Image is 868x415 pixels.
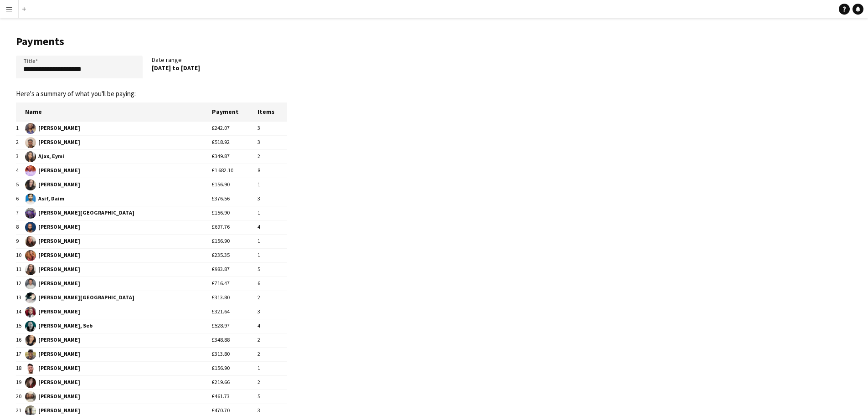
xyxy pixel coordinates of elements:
[257,291,287,305] td: 2
[257,319,287,333] td: 4
[212,305,258,319] td: £321.64
[25,102,211,121] th: Name
[25,222,211,233] span: [PERSON_NAME]
[25,391,211,402] span: [PERSON_NAME]
[257,178,287,192] td: 1
[16,192,25,206] td: 6
[25,321,211,332] span: [PERSON_NAME], Seb
[257,389,287,404] td: 5
[16,319,25,333] td: 15
[16,90,287,98] p: Here's a summary of what you'll be paying:
[257,149,287,164] td: 2
[16,234,25,248] td: 9
[16,35,287,48] h1: Payments
[212,206,258,220] td: £156.90
[212,389,258,404] td: £461.73
[16,248,25,262] td: 10
[257,347,287,361] td: 2
[25,151,211,162] span: Ajax, Eymi
[25,377,211,388] span: [PERSON_NAME]
[16,149,25,164] td: 3
[257,164,287,178] td: 8
[257,102,287,121] th: Items
[25,363,211,374] span: [PERSON_NAME]
[257,262,287,277] td: 5
[212,234,258,248] td: £156.90
[257,305,287,319] td: 3
[212,375,258,389] td: £219.66
[16,347,25,361] td: 17
[257,248,287,262] td: 1
[212,291,258,305] td: £313.80
[16,220,25,234] td: 8
[16,389,25,404] td: 20
[257,135,287,149] td: 3
[257,361,287,375] td: 1
[257,192,287,206] td: 3
[257,121,287,135] td: 3
[16,361,25,375] td: 18
[212,361,258,375] td: £156.90
[212,192,258,206] td: £376.56
[25,307,211,318] span: [PERSON_NAME]
[212,277,258,291] td: £716.47
[257,234,287,248] td: 1
[25,236,211,247] span: [PERSON_NAME]
[257,375,287,389] td: 2
[16,375,25,389] td: 19
[25,264,211,275] span: [PERSON_NAME]
[25,335,211,346] span: [PERSON_NAME]
[16,206,25,220] td: 7
[212,319,258,333] td: £528.97
[25,208,211,219] span: [PERSON_NAME][GEOGRAPHIC_DATA]
[212,248,258,262] td: £235.35
[25,123,211,134] span: [PERSON_NAME]
[16,164,25,178] td: 4
[16,262,25,277] td: 11
[25,349,211,360] span: [PERSON_NAME]
[16,135,25,149] td: 2
[212,135,258,149] td: £518.92
[212,121,258,135] td: £242.07
[16,178,25,192] td: 5
[212,333,258,347] td: £348.88
[212,262,258,277] td: £983.87
[212,178,258,192] td: £156.90
[257,220,287,234] td: 4
[212,220,258,234] td: £697.76
[257,206,287,220] td: 1
[16,277,25,291] td: 12
[25,250,211,261] span: [PERSON_NAME]
[152,56,288,82] div: Date range
[212,347,258,361] td: £313.80
[257,333,287,347] td: 2
[25,278,211,289] span: [PERSON_NAME]
[212,149,258,164] td: £349.87
[16,305,25,319] td: 14
[25,165,211,176] span: [PERSON_NAME]
[25,179,211,190] span: [PERSON_NAME]
[16,121,25,135] td: 1
[212,164,258,178] td: £1 682.10
[25,292,211,303] span: [PERSON_NAME][GEOGRAPHIC_DATA]
[152,64,278,72] div: [DATE] to [DATE]
[25,194,211,205] span: Asif, Daim
[25,137,211,148] span: [PERSON_NAME]
[16,291,25,305] td: 13
[257,277,287,291] td: 6
[212,102,258,121] th: Payment
[16,333,25,347] td: 16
